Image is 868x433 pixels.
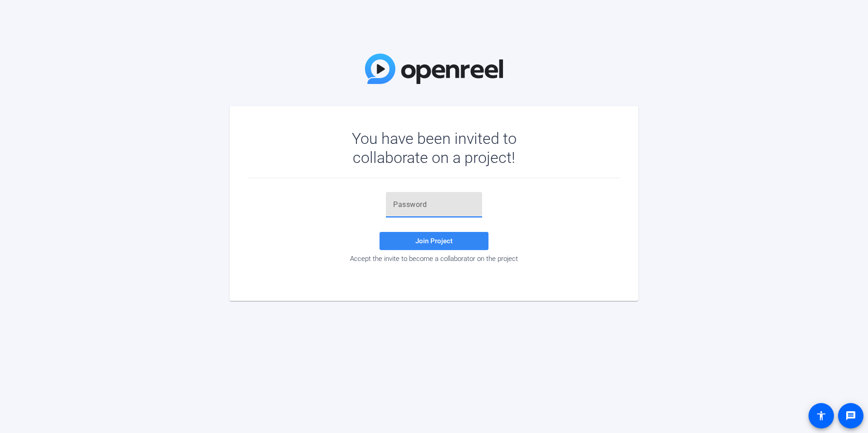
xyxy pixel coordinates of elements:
[325,129,543,167] div: You have been invited to collaborate on a project!
[248,255,620,263] div: Accept the invite to become a collaborator on the project
[845,410,856,421] mat-icon: message
[415,237,453,245] span: Join Project
[816,410,827,421] mat-icon: accessibility
[365,54,503,84] img: OpenReel Logo
[393,199,475,210] input: Password
[380,232,488,250] button: Join Project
